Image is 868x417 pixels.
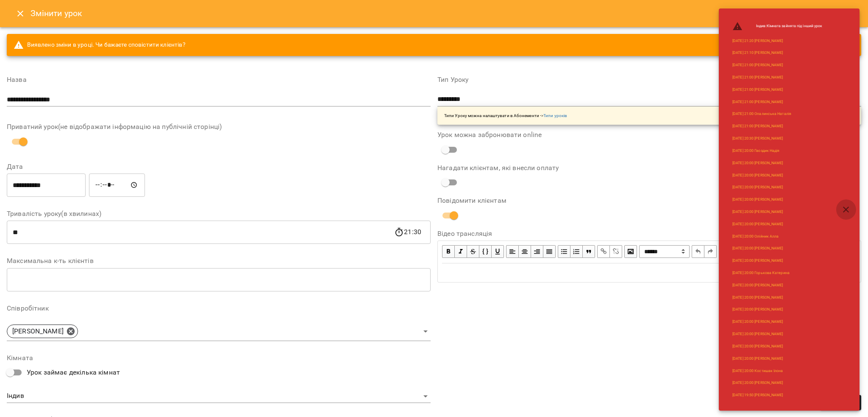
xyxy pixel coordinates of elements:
[732,380,783,386] a: [DATE] 20:00 [PERSON_NAME]
[732,99,783,105] a: [DATE] 21:00 [PERSON_NAME]
[12,326,64,336] p: [PERSON_NAME]
[732,87,783,92] a: [DATE] 21:00 [PERSON_NAME]
[7,123,431,130] label: Приватний урок(не відображати інформацію на публічній сторінці)
[27,367,120,378] span: Урок займає декілька кімнат
[732,173,783,178] a: [DATE] 20:00 [PERSON_NAME]
[583,245,595,258] button: Blockquote
[732,123,783,129] a: [DATE] 21:00 [PERSON_NAME]
[726,18,829,35] li: Індив : Кімната зайнята під інший урок
[732,258,783,263] a: [DATE] 20:00 [PERSON_NAME]
[437,230,861,237] label: Відео трансляція
[597,245,610,258] button: Link
[14,40,186,50] span: Виявлено зміни в уроці. Чи бажаєте сповістити клієнтів?
[7,322,431,341] div: [PERSON_NAME]
[732,234,779,239] a: [DATE] 20:00 Олійник Алла
[570,245,583,258] button: OL
[639,245,690,258] span: Normal
[610,245,622,258] button: Remove Link
[7,305,431,312] label: Співробітник
[543,113,567,118] a: Типи уроків
[732,209,783,215] a: [DATE] 20:00 [PERSON_NAME]
[444,112,567,119] p: Типи Уроку можна налаштувати в Абонементи ->
[732,307,783,312] a: [DATE] 20:00 [PERSON_NAME]
[7,163,431,170] label: Дата
[704,245,717,258] button: Redo
[492,245,504,258] button: Underline
[10,3,31,24] button: Close
[732,136,783,141] a: [DATE] 20:30 [PERSON_NAME]
[7,257,431,264] label: Максимальна к-ть клієнтів
[467,245,479,258] button: Strikethrough
[7,355,431,361] label: Кімната
[543,245,556,258] button: Align Justify
[437,165,861,171] label: Нагадати клієнтам, які внесли оплату
[437,76,861,83] label: Тип Уроку
[732,319,783,325] a: [DATE] 20:00 [PERSON_NAME]
[7,210,431,217] label: Тривалість уроку(в хвилинах)
[531,245,543,258] button: Align Right
[732,38,783,44] a: [DATE] 21:20 [PERSON_NAME]
[624,245,637,258] button: Image
[7,389,431,403] div: Індив
[437,197,861,204] label: Повідомити клієнтам
[732,197,783,202] a: [DATE] 20:00 [PERSON_NAME]
[479,245,492,258] button: Monospace
[519,245,531,258] button: Align Center
[506,245,519,258] button: Align Left
[732,75,783,80] a: [DATE] 21:00 [PERSON_NAME]
[732,185,783,190] a: [DATE] 20:00 [PERSON_NAME]
[732,148,779,154] a: [DATE] 20:00 Гвоздик Надія
[732,221,783,227] a: [DATE] 20:00 [PERSON_NAME]
[732,295,783,300] a: [DATE] 20:00 [PERSON_NAME]
[442,245,455,258] button: Bold
[732,246,783,251] a: [DATE] 20:00 [PERSON_NAME]
[732,111,791,117] a: [DATE] 21:00 Опалинська Наталія
[732,50,783,56] a: [DATE] 21:10 [PERSON_NAME]
[732,368,783,374] a: [DATE] 20:00 Костишак Ілона
[558,245,570,258] button: UL
[732,283,783,288] a: [DATE] 20:00 [PERSON_NAME]
[732,331,783,337] a: [DATE] 20:00 [PERSON_NAME]
[7,325,78,338] div: [PERSON_NAME]
[438,264,860,282] div: Edit text
[732,62,783,68] a: [DATE] 21:00 [PERSON_NAME]
[732,356,783,361] a: [DATE] 20:00 [PERSON_NAME]
[455,245,467,258] button: Italic
[732,392,783,398] a: [DATE] 19:50 [PERSON_NAME]
[7,76,431,83] label: Назва
[732,270,790,276] a: [DATE] 20:00 Горькова Катерина
[692,245,704,258] button: Undo
[437,132,861,138] label: Урок можна забронювати online
[639,245,690,258] select: Block type
[732,160,783,166] a: [DATE] 20:00 [PERSON_NAME]
[732,344,783,349] a: [DATE] 20:00 [PERSON_NAME]
[31,7,83,20] h6: Змінити урок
